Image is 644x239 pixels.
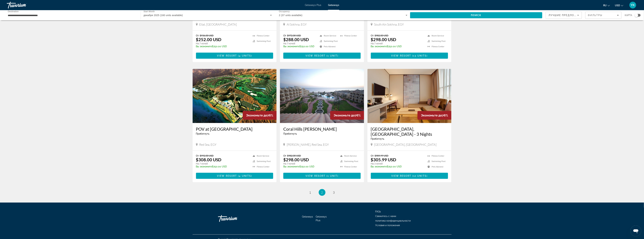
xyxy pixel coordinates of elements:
span: Al Sokhna, EGY [287,23,307,26]
p: На 7 ночей [371,42,424,45]
span: Вы экономите [371,45,387,48]
a: Getaways Plus [305,4,321,6]
span: $982.00 USD [375,34,388,37]
button: User Menu [628,2,637,9]
p: $305.99 USD [371,157,396,162]
span: 12 units [413,175,427,177]
span: Swimming Pool [344,160,358,162]
div: 76% [330,111,364,120]
span: От [371,154,374,157]
span: Swimming Pool [432,160,445,162]
span: Getaways [302,215,313,218]
span: 1 [309,191,311,194]
span: View Resort [391,175,411,177]
button: View Resort(4 units) [196,53,273,59]
p: $750.00 USD [283,45,316,48]
a: Coral Hills [PERSON_NAME] [283,126,361,132]
span: 4 units [239,175,251,177]
span: View Resort [305,175,325,177]
span: От [196,34,199,37]
span: $982.00 USD [287,154,301,157]
span: Вы экономите [283,45,299,48]
button: Search [410,12,542,18]
a: [GEOGRAPHIC_DATA], [GEOGRAPHIC_DATA] - 3 Nights [371,126,448,137]
a: View Resort(1 unit) [283,173,361,179]
span: View Resort [391,54,411,57]
span: ( ) [237,54,252,57]
span: View Resort [217,175,237,177]
span: 4 units [239,54,251,57]
span: Экономьте до [246,114,267,117]
span: View Resort [217,54,237,57]
span: ( ) [326,54,339,57]
span: Eilat, [GEOGRAPHIC_DATA] [199,23,237,26]
span: 2 [321,191,323,194]
span: Экономьте до [334,114,355,117]
span: [GEOGRAPHIC_DATA], [GEOGRAPHIC_DATA] [374,143,437,146]
span: Прибегнуть [283,132,297,135]
div: 76% [418,111,451,120]
span: Room Service [324,35,336,37]
span: Swimming Pool [432,40,445,42]
span: Swimming Pool [257,40,271,42]
span: $972.00 USD [287,34,301,37]
span: YK [631,3,635,7]
a: Travorium [7,1,41,9]
button: Filters [585,12,621,19]
a: POV at Porto Sokhna [193,69,277,123]
span: ( ) [411,54,428,57]
button: View Resort(1 unit) [283,53,361,59]
span: Вы экономите [196,165,212,168]
button: View Resort(4 units) [196,173,273,179]
span: Swimming Pool [324,40,338,42]
span: Свяжитесь с нами [375,215,396,218]
button: View Resort(12 units) [371,173,448,179]
p: $298.00 USD [283,157,309,162]
p: $750.00 USD [371,165,424,168]
span: Pets Allowed [324,46,335,48]
span: ( ) [411,175,428,177]
span: Getaways [328,4,339,6]
span: Лучшие предложения [549,14,585,17]
span: Условия и положения [375,224,400,227]
p: На 7 ночей [196,42,249,45]
span: FAQs [375,210,381,213]
img: Coral Hills Marsa Alam [280,69,364,123]
span: Fitness Center [344,166,357,168]
span: От [283,154,286,157]
p: $288.00 USD [283,37,309,42]
a: View Resort(13 units) [371,53,448,59]
span: 13 units [413,54,427,57]
p: На 7 ночей [283,42,316,45]
p: $750.00 USD [196,45,249,48]
span: От [283,34,286,37]
span: Red Sea, EGY [199,143,217,146]
button: Change currency [615,3,623,8]
span: Room Service [344,155,357,157]
a: политика конфиденциальности [375,219,411,222]
span: Fitness Center [344,35,357,37]
span: Swimming Pool [257,160,271,162]
span: карта [625,13,632,18]
span: ru [603,4,607,7]
span: Fitness Center [257,166,269,168]
span: $992.00 USD [200,154,214,157]
span: От [196,154,199,157]
span: Start Month [144,10,155,13]
span: Поиск [471,14,482,17]
span: 3 [333,191,335,194]
h3: POV at [GEOGRAPHIC_DATA] [196,126,273,132]
a: Getaways Plus [316,215,327,222]
p: $750.00 USD [283,165,337,168]
span: 1 unit [328,175,337,177]
span: South Ain Sokhna, EGY [374,23,404,26]
span: Вы экономите [371,165,387,168]
span: Room Service [257,155,269,157]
